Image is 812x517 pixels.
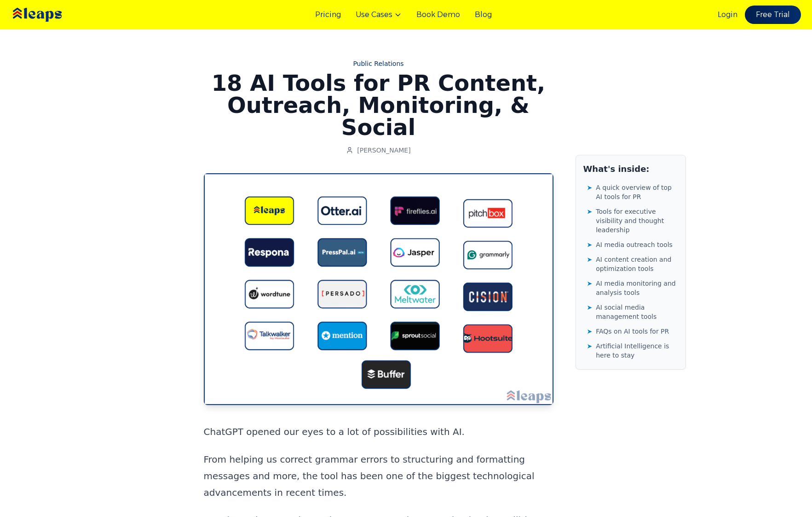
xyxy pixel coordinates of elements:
[745,6,801,24] a: Free Trial
[416,9,460,20] a: Book Demo
[596,303,678,321] span: AI social media management tools
[587,238,678,251] a: ➤AI media outreach tools
[315,9,341,20] a: Pricing
[718,9,737,20] a: Login
[587,340,678,362] a: ➤Artificial Intelligence is here to stay
[587,341,593,351] span: ➤
[346,146,410,155] a: [PERSON_NAME]
[204,59,553,68] a: Public Relations
[587,327,593,336] span: ➤
[587,181,678,203] a: ➤A quick overview of top AI tools for PR
[596,341,678,360] span: Artificial Intelligence is here to stay
[204,423,553,440] p: ChatGPT opened our eyes to a lot of possibilities with AI.
[596,240,673,249] span: AI media outreach tools
[357,146,410,155] span: [PERSON_NAME]
[596,327,669,336] span: FAQs on AI tools for PR
[587,253,678,275] a: ➤AI content creation and optimization tools
[587,183,593,192] span: ➤
[204,72,553,138] h1: 18 AI Tools for PR Content, Outreach, Monitoring, & Social
[204,173,553,405] img: AI-tools-for-PR
[587,277,678,299] a: ➤AI media monitoring and analysis tools
[596,183,678,201] span: A quick overview of top AI tools for PR
[587,301,678,323] a: ➤AI social media management tools
[356,9,402,20] button: Use Cases
[583,163,678,176] h2: What's inside:
[587,279,593,288] span: ➤
[587,255,593,264] span: ➤
[596,279,678,297] span: AI media monitoring and analysis tools
[587,205,678,236] a: ➤Tools for executive visibility and thought leadership
[587,207,593,216] span: ➤
[587,325,678,338] a: ➤FAQs on AI tools for PR
[204,451,553,501] p: From helping us correct grammar errors to structuring and formatting messages and more, the tool ...
[596,255,678,273] span: AI content creation and optimization tools
[475,9,492,20] a: Blog
[587,303,593,312] span: ➤
[587,240,593,249] span: ➤
[596,207,678,235] span: Tools for executive visibility and thought leadership
[11,1,89,28] img: Leaps Logo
